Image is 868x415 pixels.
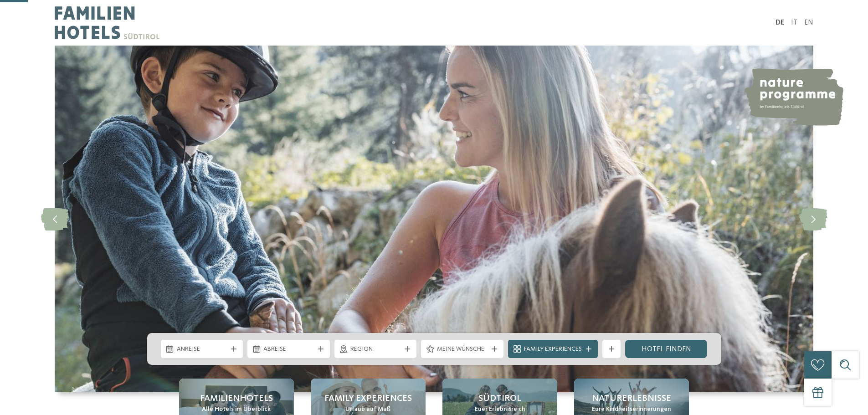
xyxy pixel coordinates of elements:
[776,19,784,26] a: DE
[592,392,671,405] span: Naturerlebnisse
[625,340,708,358] a: Hotel finden
[345,405,390,414] span: Urlaub auf Maß
[524,345,582,354] span: Family Experiences
[177,345,227,354] span: Anreise
[200,392,273,405] span: Familienhotels
[324,392,412,405] span: Family Experiences
[55,46,813,392] img: Familienhotels Südtirol: The happy family places
[437,345,488,354] span: Meine Wünsche
[743,68,843,126] img: nature programme by Familienhotels Südtirol
[263,345,314,354] span: Abreise
[350,345,401,354] span: Region
[202,405,271,414] span: Alle Hotels im Überblick
[592,405,671,414] span: Eure Kindheitserinnerungen
[475,405,525,414] span: Euer Erlebnisreich
[804,19,813,26] a: EN
[791,19,797,26] a: IT
[478,392,521,405] span: Südtirol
